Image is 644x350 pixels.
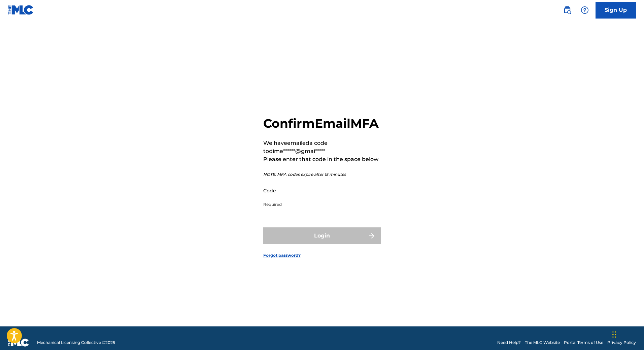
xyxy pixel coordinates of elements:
[561,3,574,17] a: Public Search
[563,6,571,14] img: search
[581,6,589,14] img: help
[497,340,521,346] a: Need Help?
[525,340,560,346] a: The MLC Website
[610,318,644,350] iframe: Chat Widget
[578,3,591,17] div: Help
[263,252,301,258] a: Forgot password?
[263,171,381,178] p: NOTE: MFA codes expire after 15 minutes
[263,155,381,163] p: Please enter that code in the space below
[612,324,616,345] div: Arrastrar
[8,339,29,347] img: logo
[564,340,603,346] a: Portal Terms of Use
[607,340,636,346] a: Privacy Policy
[263,116,381,131] h2: Confirm Email MFA
[263,201,377,208] p: Required
[37,340,115,346] span: Mechanical Licensing Collective © 2025
[8,5,34,15] img: MLC Logo
[596,2,636,19] a: Sign Up
[610,318,644,350] div: Widget de chat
